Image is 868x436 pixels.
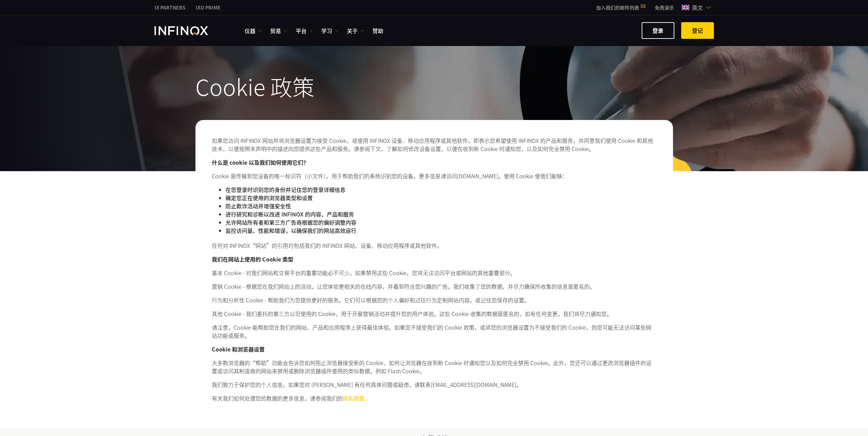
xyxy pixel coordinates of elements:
[155,4,186,11] font: IX Partners
[245,27,255,35] font: 仪器
[516,380,522,389] font: 。
[652,26,663,34] font: 登录
[225,210,354,218] font: 进行研究和诊断以改进 INFINOX 的内容、产品和服务
[321,27,332,35] font: 学习
[212,359,651,375] font: 大多数浏览器的“帮助”功能会告诉您如何阻止浏览器接受新的 Cookie、如何让浏览器在收到新 Cookie 时通知您以及如何完全禁用 Cookie。此外，您还可以通过更改浏览器插件的设置或访问其...
[212,158,309,166] font: 什么是 cookie 以及我们如何使用它们？
[498,172,568,180] font: 。使用 Cookie 使我们能够：
[195,70,314,102] font: Cookie 政策
[212,345,265,353] font: Cookie 和浏览器设置
[212,269,516,277] font: 基本 Cookie - 对我们网站和交易平台的重要功能必不可少。如果禁用这些 Cookie，您将无法访问平台或网站的其他重要部分。
[212,296,530,304] font: 行为和分析性 Cookie - 帮助我们为您提供更好的服务。它们可以根据您的个人偏好和过往行为定制网站内容，或记住您保存的设置。
[270,27,287,35] a: 贸易
[343,394,370,402] a: 隐私政策。
[149,4,191,11] a: 英诺
[196,4,221,11] font: IXO PRIME
[692,26,703,34] font: 登记
[212,241,442,250] font: 任何对 INFINOX“网站”的引用均包括我们的 INFINOX 网站、设备、移动应用程序或其他软件。
[212,310,612,318] font: 其他 Cookie - 我们委托的第三方公司使用的 Cookie，用于开展营销活动并提升您的用户体验。这些 Cookie 收集的数据是匿名的，如有任何变更，我们将尽力通知您。
[155,26,224,35] a: INFINOX 标志
[681,22,714,39] a: 登记
[650,4,679,11] a: 英诺菜单
[347,27,364,35] a: 关于
[191,4,226,11] a: 英诺
[591,4,650,11] a: 加入我们的邮件列表
[212,394,343,402] font: 有关我们如何处理您的数据的更多信息，请参阅我们的
[212,380,431,389] font: 我们致力于保护您的个人信息。如果您对 [PERSON_NAME] 有任何具体问题或疑虑，请联系
[655,4,674,11] font: 免费演示
[225,185,345,194] font: 在您登录时识别您的身份并记住您的登录详细信息
[431,380,516,389] a: [EMAIL_ADDRESS][DOMAIN_NAME]
[212,255,293,263] font: 我们在网站上使用的 Cookie 类型
[296,27,307,35] font: 平台
[692,3,703,12] font: 英文
[372,27,383,35] a: 赞助
[596,4,639,11] font: 加入我们的邮件列表
[212,172,457,180] font: Cookie 是传输到您设备的唯一标识符（小文件），用于帮助我们的系统识别您的设备。更多信息请访问
[225,202,291,210] font: 防止欺诈活动并增强安全性
[270,27,281,35] font: 贸易
[225,226,356,235] font: 监控访问量、性能和错误，以确保我们的网站高效运行
[457,172,498,180] a: [DOMAIN_NAME]
[212,323,651,340] font: 请注意，Cookie 能帮助您在我们的网站、产品和应用程序上获得最佳体验。如果您不接受我们的 Cookie 政策，或将您的浏览器设置为不接受我们的 Cookie，则您可能无法访问某些网站功能或服务。
[245,27,262,35] a: 仪器
[212,136,653,153] font: 如果您访问 INFINOX 网站并将浏览器设置为接受 Cookie，或使用 INFINOX 设备、移动应用程序或其他软件，即表示您希望使用 INFINOX 的产品和服务，并同意我们使用 Cook...
[347,27,358,35] font: 关于
[321,27,338,35] a: 学习
[642,22,674,39] a: 登录
[212,282,595,290] font: 营销 Cookie - 根据您在我们网站上的活动，让您体验更相关的在线内容，并看到符合您兴趣的广告。我们收集了您的数据，并尽力确保所收集的信息是匿名的。
[225,194,313,202] font: 确定您正在使用的浏览器类型和设置
[296,27,313,35] a: 平台
[225,218,356,226] font: 允许网站所有者和第三方广告商根据您的偏好调整内容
